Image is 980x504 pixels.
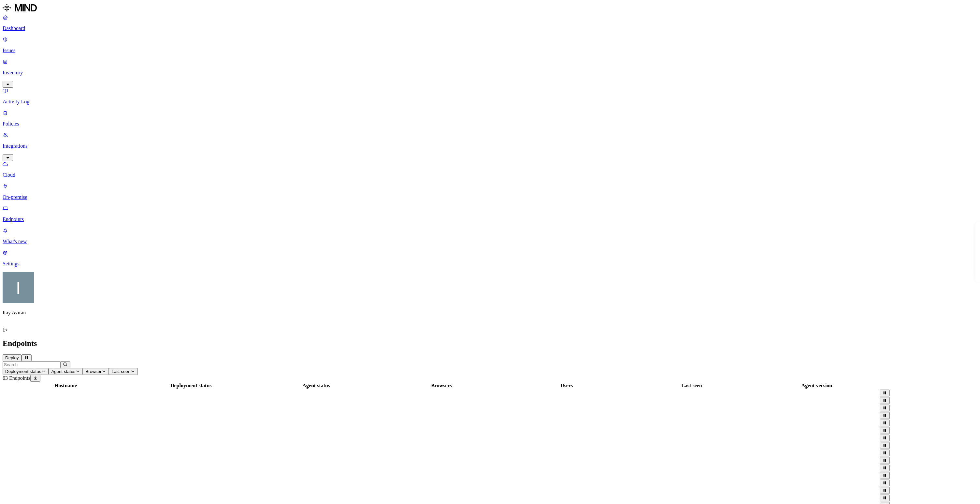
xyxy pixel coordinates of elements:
[3,25,977,31] p: Dashboard
[3,3,37,13] img: MIND
[3,239,977,245] p: What's new
[3,48,977,53] p: Issues
[3,261,977,267] p: Settings
[3,375,30,381] span: 63 Endpoints
[3,121,977,127] p: Policies
[3,70,977,76] p: Inventory
[505,383,628,389] div: Users
[111,369,130,374] span: Last seen
[3,99,977,105] p: Activity Log
[3,339,977,348] h2: Endpoints
[254,383,378,389] div: Agent status
[4,383,128,389] div: Hostname
[3,361,60,368] input: Search
[3,272,34,303] img: Itay Aviran
[51,369,75,374] span: Agent status
[129,383,253,389] div: Deployment status
[380,383,504,389] div: Browsers
[3,354,22,361] button: Deploy
[3,172,977,178] p: Cloud
[3,216,977,222] p: Endpoints
[630,383,754,389] div: Last seen
[3,143,977,149] p: Integrations
[85,369,101,374] span: Browser
[755,383,879,389] div: Agent version
[3,194,977,200] p: On-premise
[5,369,41,374] span: Deployment status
